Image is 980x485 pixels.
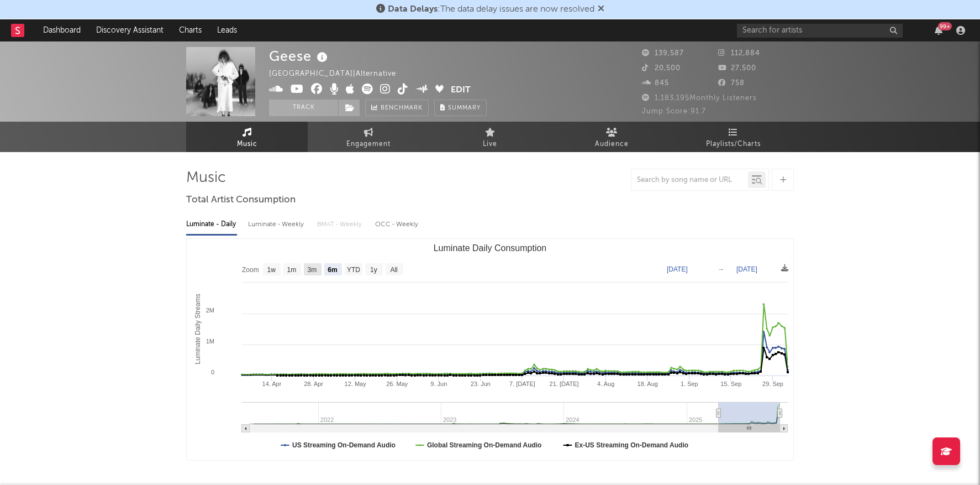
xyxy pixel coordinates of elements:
[209,19,245,41] a: Leads
[171,19,209,41] a: Charts
[509,380,535,387] text: 7. [DATE]
[429,122,551,152] a: Live
[720,380,741,387] text: 15. Sep
[194,294,202,364] text: Luminate Daily Streams
[430,380,447,387] text: 9. Jun
[483,138,497,151] span: Live
[667,265,688,273] text: [DATE]
[637,380,658,387] text: 18. Aug
[642,65,681,72] span: 20,500
[269,47,330,65] div: Geese
[762,380,783,387] text: 29. Sep
[388,5,594,14] span: : The data delay issues are now resolved
[328,266,337,274] text: 6m
[736,265,757,273] text: [DATE]
[706,138,761,151] span: Playlists/Charts
[448,105,481,111] span: Summary
[186,122,308,152] a: Music
[269,100,338,116] button: Track
[718,80,745,87] span: 758
[427,441,542,449] text: Global Streaming On-Demand Audio
[267,266,276,274] text: 1w
[287,266,297,274] text: 1m
[386,380,408,387] text: 26. May
[935,26,942,35] button: 99+
[598,5,604,14] span: Dismiss
[269,67,409,81] div: [GEOGRAPHIC_DATA] | Alternative
[718,65,756,72] span: 27,500
[388,5,438,14] span: Data Delays
[206,338,214,345] text: 1M
[597,380,614,387] text: 4. Aug
[211,369,214,376] text: 0
[35,19,88,41] a: Dashboard
[642,80,669,87] span: 845
[434,243,547,253] text: Luminate Daily Consumption
[595,138,629,151] span: Audience
[186,194,296,207] span: Total Artist Consumption
[718,265,724,273] text: →
[550,380,579,387] text: 21. [DATE]
[248,215,306,234] div: Luminate - Weekly
[206,307,214,314] text: 2M
[575,441,689,449] text: Ex-US Streaming On-Demand Audio
[551,122,672,152] a: Audience
[381,102,423,115] span: Benchmark
[434,100,487,116] button: Summary
[718,50,760,57] span: 112,884
[187,239,793,460] svg: Luminate Daily Consumption
[451,84,471,97] button: Edit
[242,266,259,274] text: Zoom
[631,176,748,185] input: Search by song name or URL
[375,215,419,234] div: OCC - Weekly
[237,138,257,151] span: Music
[88,19,171,41] a: Discovery Assistant
[308,122,429,152] a: Engagement
[365,100,429,116] a: Benchmark
[262,380,282,387] text: 14. Apr
[308,266,317,274] text: 3m
[642,95,757,102] span: 1,183,195 Monthly Listeners
[938,22,952,30] div: 99 +
[304,380,323,387] text: 28. Apr
[642,108,706,115] span: Jump Score: 91.7
[672,122,794,152] a: Playlists/Charts
[737,24,903,38] input: Search for artists
[471,380,491,387] text: 23. Jun
[292,441,396,449] text: US Streaming On-Demand Audio
[390,266,397,274] text: All
[681,380,698,387] text: 1. Sep
[347,266,360,274] text: YTD
[642,50,684,57] span: 139,587
[186,215,237,234] div: Luminate - Daily
[346,138,391,151] span: Engagement
[370,266,377,274] text: 1y
[345,380,367,387] text: 12. May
